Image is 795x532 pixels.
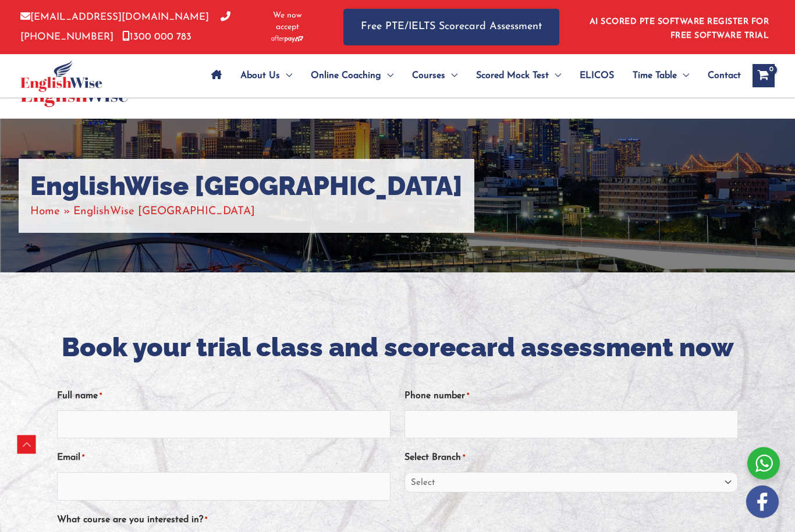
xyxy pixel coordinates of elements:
span: Menu Toggle [280,55,292,96]
a: Free PTE/IELTS Scorecard Assessment [343,9,559,45]
aside: Header Widget 1 [583,8,775,46]
span: Contact [708,55,741,96]
a: Home [30,206,60,217]
label: Select Branch [404,448,465,467]
a: AI SCORED PTE SOFTWARE REGISTER FOR FREE SOFTWARE TRIAL [590,17,769,40]
label: Full name [57,386,102,406]
span: We now accept [261,10,314,33]
h2: Book your trial class and scorecard assessment now [57,331,738,365]
span: Menu Toggle [549,55,561,96]
a: Scored Mock TestMenu Toggle [467,55,570,96]
a: View Shopping Cart, empty [753,64,775,87]
a: Contact [698,55,741,96]
nav: Site Navigation: Main Menu [202,55,741,96]
span: Courses [412,55,445,96]
img: Afterpay-Logo [271,36,303,42]
h1: EnglishWise [GEOGRAPHIC_DATA] [30,171,463,202]
span: Time Table [633,55,677,96]
a: Time TableMenu Toggle [623,55,698,96]
span: EnglishWise [GEOGRAPHIC_DATA] [73,206,255,217]
a: Online CoachingMenu Toggle [301,55,403,96]
a: 1300 000 783 [122,32,191,42]
span: Menu Toggle [381,55,393,96]
span: Menu Toggle [677,55,689,96]
a: [PHONE_NUMBER] [20,12,230,41]
a: ELICOS [570,55,623,96]
label: Phone number [404,386,469,406]
img: white-facebook.png [746,485,779,518]
span: Menu Toggle [445,55,457,96]
a: [EMAIL_ADDRESS][DOMAIN_NAME] [20,12,209,22]
span: Online Coaching [311,55,381,96]
nav: Breadcrumbs [30,202,463,221]
label: Email [57,448,84,467]
a: About UsMenu Toggle [231,55,301,96]
a: CoursesMenu Toggle [403,55,467,96]
span: ELICOS [580,55,614,96]
img: cropped-ew-logo [20,60,102,92]
span: About Us [240,55,280,96]
label: What course are you interested in? [57,510,207,530]
span: Scored Mock Test [476,55,549,96]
